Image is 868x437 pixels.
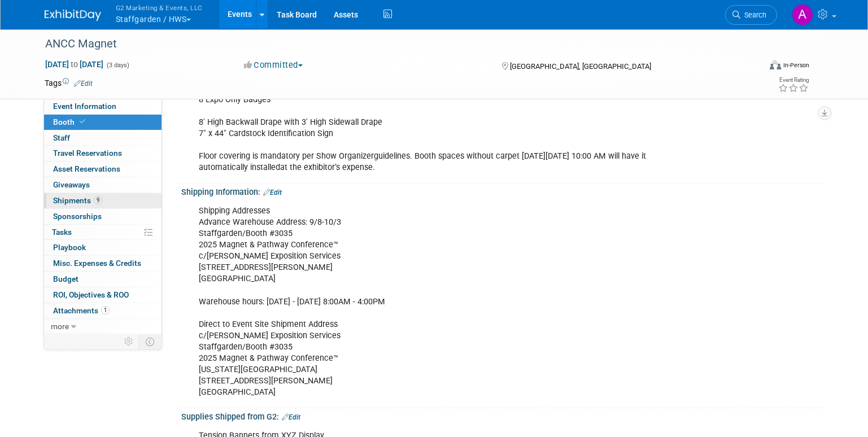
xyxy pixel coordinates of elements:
[792,4,813,25] img: Anna Lerner
[53,148,122,158] span: Travel Reservations
[740,11,766,19] span: Search
[44,177,162,193] a: Giveaways
[44,146,162,161] a: Travel Reservations
[69,60,80,69] span: to
[53,164,120,173] span: Asset Reservations
[53,117,88,126] span: Booth
[44,193,162,208] a: Shipments9
[44,209,162,224] a: Sponsorships
[778,77,809,83] div: Event Rating
[53,306,110,315] span: Attachments
[45,59,104,69] span: [DATE] [DATE]
[783,61,809,69] div: In-Person
[725,5,777,25] a: Search
[44,130,162,146] a: Staff
[240,59,307,71] button: Committed
[44,256,162,271] a: Misc. Expenses & Credits
[53,133,70,142] span: Staff
[44,319,162,334] a: more
[74,80,93,88] a: Edit
[101,306,110,314] span: 1
[53,290,129,299] span: ROI, Objectives & ROO
[53,180,90,189] span: Giveaways
[44,272,162,287] a: Budget
[53,196,102,205] span: Shipments
[696,59,810,76] div: Event Format
[53,259,141,268] span: Misc. Expenses & Credits
[53,212,102,221] span: Sponsorships
[53,274,78,283] span: Budget
[45,10,101,21] img: ExhibitDay
[191,200,700,404] div: Shipping Addresses Advance Warehouse Address: 9/8-10/3 Staffgarden/Booth #3035 2025 Magnet & Path...
[45,77,93,89] td: Tags
[181,408,824,423] div: Supplies Shipped from G2:
[119,334,139,349] td: Personalize Event Tab Strip
[282,413,300,421] a: Edit
[53,243,86,252] span: Playbook
[80,119,85,125] i: Booth reservation complete
[510,62,651,71] span: [GEOGRAPHIC_DATA], [GEOGRAPHIC_DATA]
[138,334,162,349] td: Toggle Event Tabs
[41,34,745,54] div: ANCC Magnet
[44,115,162,130] a: Booth
[191,89,700,180] div: 8 Expo Only Badges 8' High Backwall Drape with 3' High Sidewall Drape 7" x 44" Cardstock Identifi...
[51,322,69,331] span: more
[44,161,162,177] a: Asset Reservations
[94,196,102,204] span: 9
[181,183,824,198] div: Shipping Information:
[770,60,781,69] img: Format-Inperson.png
[44,303,162,318] a: Attachments1
[44,240,162,255] a: Playbook
[44,287,162,303] a: ROI, Objectives & ROO
[116,2,203,14] span: G2 Marketing & Events, LLC
[44,99,162,114] a: Event Information
[52,228,72,237] span: Tasks
[263,189,282,196] a: Edit
[44,225,162,240] a: Tasks
[53,102,116,111] span: Event Information
[106,62,129,69] span: (3 days)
